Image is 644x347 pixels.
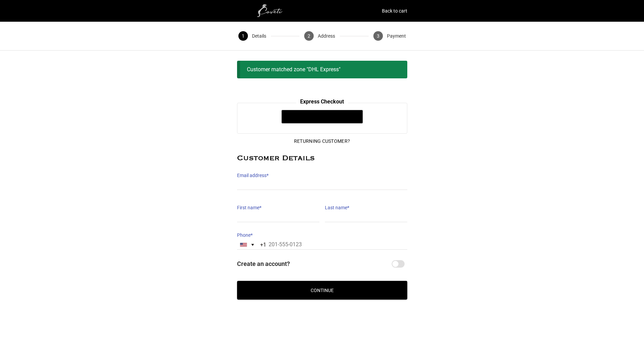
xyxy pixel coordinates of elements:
div: +1 [260,239,266,250]
button: Returning Customer? [289,134,355,149]
label: First name [237,203,319,212]
span: 3 [373,31,383,41]
div: Customer matched zone "DHL Express" [237,61,407,78]
input: 201-555-0123 [237,240,407,250]
button: Pay with GPay [281,110,363,123]
span: 2 [304,31,314,41]
button: Selected country [237,240,266,249]
span: Payment [387,31,406,41]
button: 1 Details [234,22,271,50]
span: Create an account? [237,258,390,270]
input: Create an account? [392,260,405,268]
button: Continue [237,281,407,300]
label: Email address [237,171,407,180]
label: Last name [325,203,407,212]
h2: Customer Details [237,154,407,162]
a: Back to cart [382,6,407,16]
span: Details [252,31,266,41]
label: Phone [237,230,407,240]
img: white1.png [237,4,305,18]
button: 2 Address [299,22,340,50]
span: Address [318,31,335,41]
span: 1 [238,31,248,41]
button: 3 Payment [369,22,411,50]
